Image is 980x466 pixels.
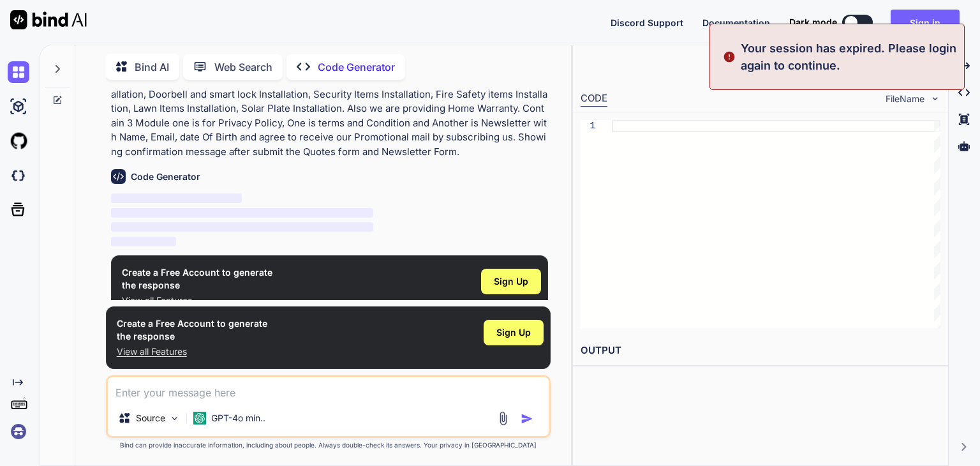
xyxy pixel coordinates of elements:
[211,412,265,425] p: GPT-4o min..
[111,237,177,246] span: ‌
[741,40,956,74] p: Your session has expired. Please login again to continue.
[521,412,533,425] img: icon
[117,317,267,343] h1: Create a Free Account to generate the response
[702,17,770,28] span: Documentation
[169,413,180,424] img: Pick Models
[111,208,373,218] span: ‌
[581,91,607,107] div: CODE
[496,411,510,426] img: attachment
[117,345,267,358] p: View all Features
[886,93,924,105] span: FileName
[702,16,770,29] button: Documentation
[136,412,165,425] p: Source
[573,336,948,366] h2: OUTPUT
[111,193,242,203] span: ‌
[122,294,272,307] p: View all Features
[8,130,29,152] img: githubLight
[494,275,528,288] span: Sign Up
[581,120,595,132] div: 1
[611,16,683,29] button: Discord Support
[214,59,272,75] p: Web Search
[8,421,29,442] img: signin
[10,10,87,29] img: Bind AI
[8,96,29,117] img: ai-studio
[611,17,683,28] span: Discord Support
[111,222,373,232] span: ‌
[789,16,837,29] span: Dark mode
[318,59,395,75] p: Code Generator
[8,165,29,186] img: darkCloudIdeIcon
[135,59,169,75] p: Bind AI
[891,10,960,35] button: Sign in
[131,170,200,183] h6: Code Generator
[193,412,206,425] img: GPT-4o mini
[122,266,272,292] h1: Create a Free Account to generate the response
[930,93,940,104] img: chevron down
[496,326,531,339] span: Sign Up
[106,440,551,450] p: Bind can provide inaccurate information, including about people. Always double-check its answers....
[8,61,29,83] img: chat
[723,40,736,74] img: alert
